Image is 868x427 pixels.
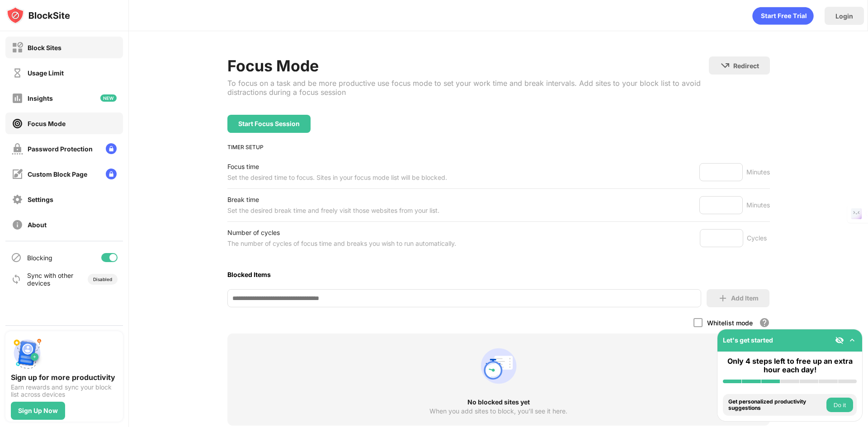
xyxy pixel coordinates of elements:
[11,252,22,263] img: blocking-icon.svg
[227,271,770,278] div: Blocked Items
[100,94,117,102] img: new-icon.svg
[28,69,64,77] div: Usage Limit
[227,194,439,205] div: Break time
[12,42,23,53] img: block-off.svg
[6,6,70,24] img: logo-blocksite.svg
[28,196,53,203] div: Settings
[747,233,770,244] div: Cycles
[12,143,23,155] img: password-protection-off.svg
[723,336,773,344] div: Let's get started
[227,205,439,216] div: Set the desired break time and freely visit those websites from your list.
[12,118,23,129] img: focus-on.svg
[728,399,824,412] div: Get personalized productivity suggestions
[723,357,857,374] div: Only 4 steps left to free up an extra hour each day!
[11,384,118,398] div: Earn rewards and sync your block list across devices
[93,277,112,282] div: Disabled
[12,194,23,205] img: settings-off.svg
[477,344,520,388] div: animation
[18,407,58,414] div: Sign Up Now
[227,144,770,150] div: TIMER SETUP
[746,200,770,211] div: Minutes
[12,169,23,180] img: customize-block-page-off.svg
[11,373,118,382] div: Sign up for more productivity
[12,219,23,230] img: about-off.svg
[835,336,844,345] img: eye-not-visible.svg
[731,295,759,302] div: Add Item
[28,145,93,153] div: Password Protection
[848,336,857,345] img: omni-setup-toggle.svg
[106,169,117,179] img: lock-menu.svg
[106,143,117,154] img: lock-menu.svg
[11,274,22,285] img: sync-icon.svg
[12,93,23,104] img: insights-off.svg
[835,12,853,20] div: Login
[227,79,709,97] div: To focus on a task and be more productive use focus mode to set your work time and break interval...
[746,167,770,178] div: Minutes
[826,398,853,412] button: Do it
[227,172,447,183] div: Set the desired time to focus. Sites in your focus mode list will be blocked.
[227,227,456,238] div: Number of cycles
[12,67,23,79] img: time-usage-off.svg
[733,62,759,70] div: Redirect
[752,7,814,25] div: animation
[28,120,66,127] div: Focus Mode
[227,238,456,249] div: The number of cycles of focus time and breaks you wish to run automatically.
[238,120,300,127] div: Start Focus Session
[27,272,74,287] div: Sync with other devices
[28,221,47,229] div: About
[707,319,753,327] div: Whitelist mode
[227,161,447,172] div: Focus time
[27,254,52,262] div: Blocking
[28,170,87,178] div: Custom Block Page
[28,94,53,102] div: Insights
[11,337,43,369] img: push-signup.svg
[227,399,770,406] div: No blocked sites yet
[227,56,709,75] div: Focus Mode
[28,44,61,52] div: Block Sites
[429,408,567,415] div: When you add sites to block, you’ll see it here.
